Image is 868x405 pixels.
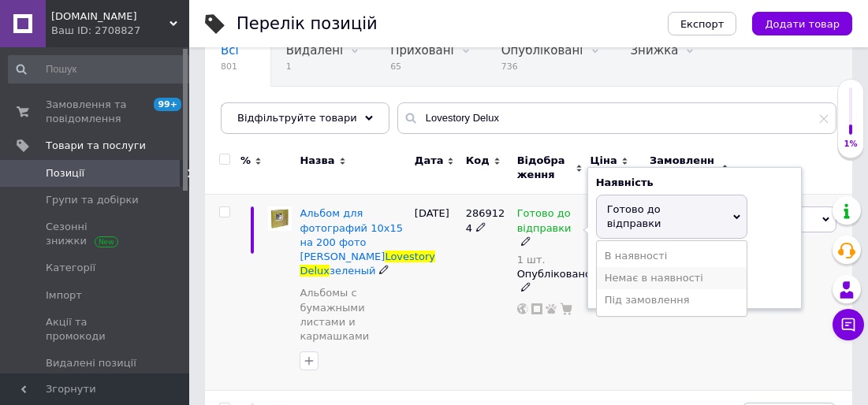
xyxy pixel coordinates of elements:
[237,16,378,32] div: Перелік позицій
[607,203,661,229] span: Готово до відправки
[597,289,747,311] li: Під замовлення
[517,154,572,182] span: Відображення
[596,176,793,190] div: Наявність
[752,12,852,35] button: Додати товар
[46,220,146,248] span: Сезонні знижки
[597,245,747,267] li: В наявності
[51,9,170,24] span: vramke.info
[765,18,840,30] span: Додати товар
[597,267,747,289] li: Немає в наявності
[46,139,146,153] span: Товари та послуги
[390,61,454,72] span: 65
[517,207,572,238] span: Готово до відправки
[411,195,462,391] div: [DATE]
[221,103,281,117] span: Чернетки
[300,207,403,262] span: Альбом для фотографий 10х15 на 200 фото [PERSON_NAME]
[8,55,192,84] input: Пошук
[631,43,679,58] span: Знижка
[390,43,454,58] span: Приховані
[397,102,836,134] input: Пошук по назві позиції, артикулу і пошуковим запитам
[221,43,239,58] span: Всі
[46,288,82,303] span: Імпорт
[501,43,583,58] span: Опубліковані
[590,154,617,168] span: Ціна
[46,315,146,344] span: Акції та промокоди
[154,98,181,111] span: 99+
[466,207,505,233] span: 2869124
[466,154,490,168] span: Код
[46,356,136,370] span: Видалені позиції
[268,206,292,230] img: Альбом для фотографий 10х15 на 200 фото CHAKO Lovestory Delux зеленый
[221,61,239,72] span: 801
[517,267,583,295] div: Опубліковано
[385,251,435,262] span: Lovestory
[300,154,334,168] span: Назва
[680,18,725,30] span: Експорт
[838,139,863,150] div: 1%
[650,154,717,182] span: Замовлення
[300,286,406,344] a: Альбомы с бумажными листами и кармашками
[415,154,444,168] span: Дата
[51,24,189,38] div: Ваш ID: 2708827
[300,265,330,277] span: Delux
[330,265,375,277] span: зеленый
[240,154,251,168] span: %
[46,166,84,180] span: Позиції
[501,61,583,72] span: 736
[300,207,435,277] a: Альбом для фотографий 10х15 на 200 фото [PERSON_NAME]LovestoryDeluxзеленый
[46,261,95,275] span: Категорії
[833,309,864,340] button: Чат з покупцем
[286,43,343,58] span: Видалені
[668,12,737,35] button: Експорт
[286,61,343,72] span: 1
[517,254,583,266] div: 1 шт.
[237,112,357,124] span: Відфільтруйте товари
[46,193,139,207] span: Групи та добірки
[46,98,146,126] span: Замовлення та повідомлення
